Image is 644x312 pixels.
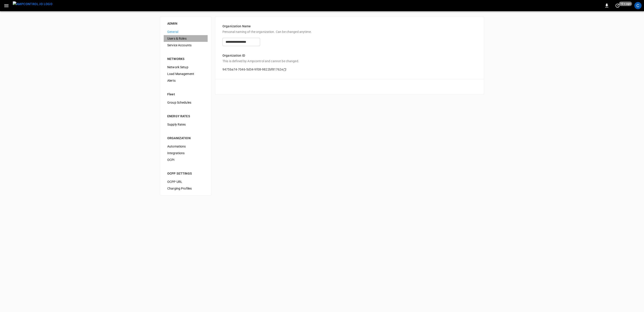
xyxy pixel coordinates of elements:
[167,186,204,191] span: Charging Profiles
[167,100,204,105] span: Group Schedules
[164,28,208,35] div: General
[222,30,477,34] p: Personal naming of the organization. Can be changed anytime.
[167,72,204,76] span: Load Management
[167,158,204,162] span: OCPI
[167,21,204,26] div: ADMIN
[167,57,204,61] div: NETWORKS
[167,36,204,41] span: Users & Roles
[164,156,208,163] div: OCPI
[164,178,208,185] div: OCPP URL
[167,114,204,118] div: ENERGY RATES
[222,24,477,29] p: Organization Name
[167,151,204,156] span: Integrations
[167,136,204,140] div: ORGANIZATION
[13,1,52,7] img: ampcontrol.io logo
[167,144,204,149] span: Automations
[222,59,477,64] p: This is defined by Ampcontrol and cannot be changed.
[164,71,208,77] div: Load Management
[634,2,642,9] div: profile-icon
[222,67,283,72] p: 9475ba74-7046-5d34-9f08-9822bf81762e
[164,185,208,192] div: Charging Profiles
[167,78,204,83] span: Alerts
[167,30,204,34] span: General
[164,35,208,42] div: Users & Roles
[164,64,208,71] div: Network Setup
[167,43,204,48] span: Service Accounts
[167,171,204,176] div: OCPP SETTINGS
[283,67,287,72] div: copy
[167,122,204,127] span: Supply Rates
[164,143,208,150] div: Automations
[167,92,204,96] div: Fleet
[619,2,632,6] span: 10 s ago
[164,150,208,156] div: Integrations
[164,77,208,84] div: Alerts
[167,65,204,70] span: Network Setup
[164,121,208,128] div: Supply Rates
[614,2,621,9] button: set refresh interval
[222,53,477,58] p: Organization ID
[167,180,204,184] span: OCPP URL
[164,99,208,106] div: Group Schedules
[164,42,208,49] div: Service Accounts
